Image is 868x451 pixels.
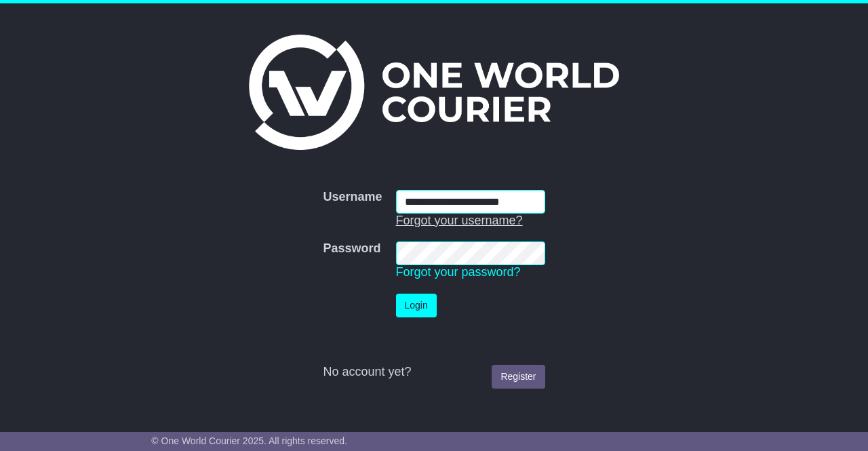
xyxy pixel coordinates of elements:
button: Login [396,294,437,317]
label: Username [323,190,382,205]
a: Register [492,365,545,389]
div: No account yet? [323,365,545,380]
label: Password [323,241,380,256]
img: One World [249,35,619,150]
a: Forgot your password? [396,265,521,279]
span: © One World Courier 2025. All rights reserved. [151,435,347,446]
a: Forgot your username? [396,214,523,227]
